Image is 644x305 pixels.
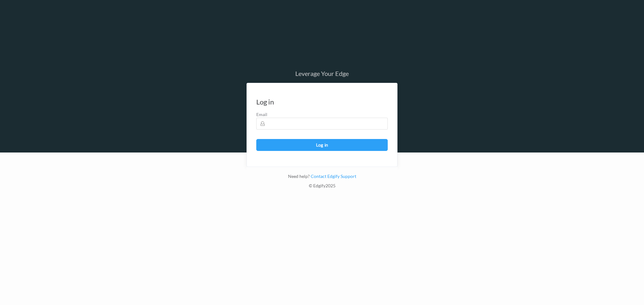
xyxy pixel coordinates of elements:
button: Log in [256,139,388,151]
label: Email [256,111,388,118]
div: Log in [256,99,274,105]
a: Contact Edgify Support [310,174,356,179]
div: Leverage Your Edge [247,70,397,77]
div: © Edgify 2025 [247,183,397,192]
div: Need help? [247,173,397,183]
